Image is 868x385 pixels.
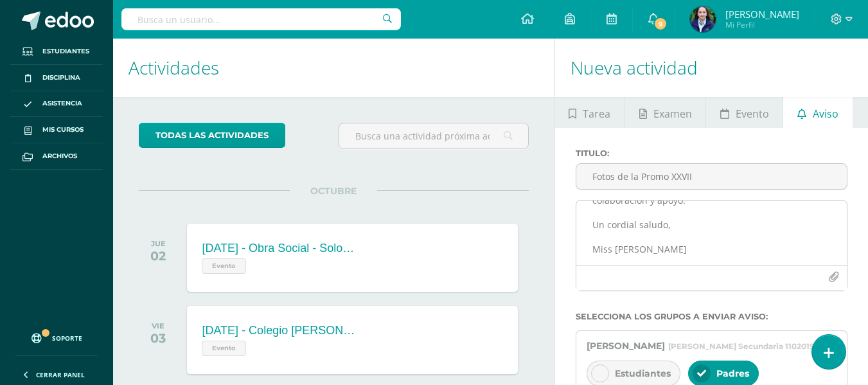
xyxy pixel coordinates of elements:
textarea: Buenos días, estimada [PERSON_NAME]: Espero que se encuentre muy bien. Le escribo para solicitarl... [576,201,847,265]
div: 02 [150,248,166,264]
input: Titulo [576,164,847,189]
span: [PERSON_NAME] Secundaria 1102019 [668,341,815,351]
span: Tarea [583,98,610,129]
span: Archivos [42,151,77,161]
h1: Actividades [128,39,539,97]
span: Evento [202,341,246,356]
a: Examen [625,97,705,128]
a: Aviso [783,97,852,128]
div: [DATE] - Colegio [PERSON_NAME] [202,324,356,337]
span: Examen [653,98,692,129]
a: Soporte [15,321,98,352]
div: JUE [150,239,166,248]
span: Asistencia [42,98,82,109]
div: [DATE] - Obra Social - Solo asiste SECUNDARIA. [202,242,356,255]
span: Estudiantes [42,46,89,57]
img: 381c161aa04f9ea8baa001c8ef3cbafa.png [690,6,716,32]
span: Cerrar panel [36,370,85,379]
span: [PERSON_NAME] [587,340,665,352]
div: VIE [150,321,166,330]
a: Estudiantes [10,39,103,65]
a: Archivos [10,143,103,170]
span: Soporte [52,334,82,343]
span: Disciplina [42,73,80,83]
span: [PERSON_NAME] [725,8,799,21]
span: Padres [716,368,749,379]
div: 03 [150,330,166,346]
input: Busca una actividad próxima aquí... [339,123,527,148]
span: Estudiantes [615,368,671,379]
a: Evento [706,97,783,128]
a: Disciplina [10,65,103,91]
span: Aviso [813,98,838,129]
span: Evento [736,98,769,129]
a: Asistencia [10,91,103,118]
a: Mis cursos [10,117,103,143]
span: Evento [202,258,246,274]
a: Tarea [555,97,624,128]
a: todas las Actividades [139,123,285,148]
span: Mi Perfil [725,19,799,30]
input: Busca un usuario... [121,8,401,30]
span: Mis cursos [42,125,84,135]
span: 9 [653,17,668,31]
label: Titulo : [576,148,847,158]
label: Selecciona los grupos a enviar aviso : [576,312,847,321]
h1: Nueva actividad [571,39,853,97]
span: OCTUBRE [290,185,377,197]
